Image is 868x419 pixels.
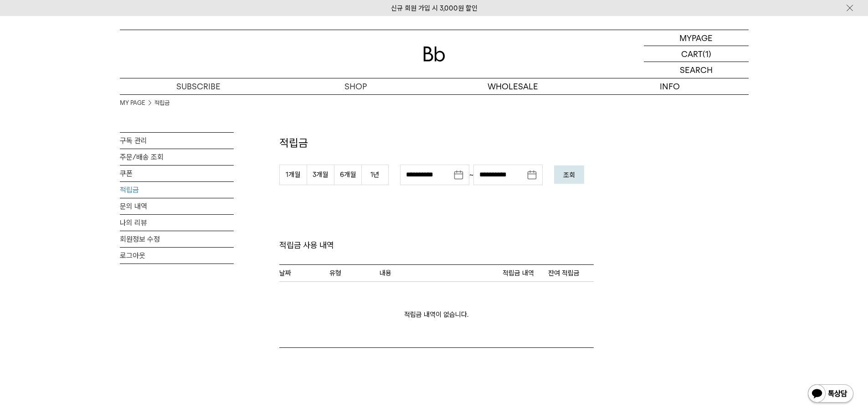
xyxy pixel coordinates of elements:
a: SUBSCRIBE [120,78,277,94]
button: 1개월 [279,165,307,185]
a: 적립금 [120,182,234,198]
button: 6개월 [334,165,361,185]
p: 적립금 [279,135,594,151]
p: 적립금 내역이 없습니다. [279,309,594,320]
button: 3개월 [307,165,334,185]
span: 적립금 내역 [503,268,534,279]
a: MYPAGE [644,30,749,46]
img: 로고 [423,47,445,62]
a: 주문/배송 조회 [120,149,234,165]
p: (1) [703,46,711,62]
a: 로그아웃 [120,248,234,264]
a: 나의 리뷰 [120,215,234,231]
button: 1년 [361,165,389,185]
a: 적립금 [154,98,169,108]
th: 날짜 [279,264,329,281]
em: 조회 [563,171,575,179]
a: 문의 내역 [120,198,234,214]
a: SHOP [277,78,434,94]
span: 적립금 사용 내역 [279,240,594,264]
p: SEARCH [680,62,713,78]
p: MYPAGE [679,30,713,46]
th: 내용 [380,264,503,281]
a: 구독 관리 [120,133,234,149]
p: CART [681,46,703,62]
img: 카카오톡 채널 1:1 채팅 버튼 [807,383,854,405]
div: ~ [400,165,543,185]
button: 조회 [554,166,584,184]
th: 유형 [329,264,380,281]
p: INFO [591,78,749,94]
p: WHOLESALE [434,78,591,94]
a: 쿠폰 [120,166,234,181]
span: 잔여 적립금 [548,268,580,279]
a: CART (1) [644,46,749,62]
a: 신규 회원 가입 시 3,000원 할인 [391,4,478,12]
a: 회원정보 수정 [120,231,234,247]
a: MY PAGE [120,98,145,108]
